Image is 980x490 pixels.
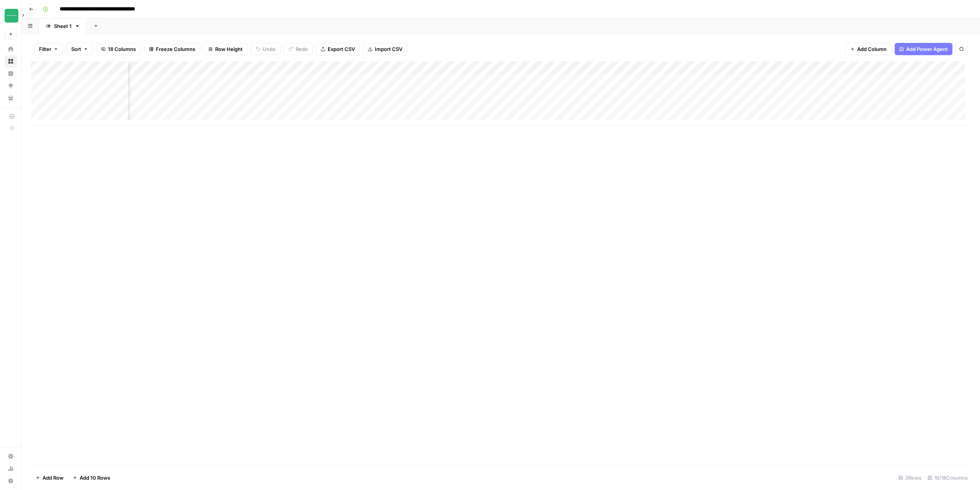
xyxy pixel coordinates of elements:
[39,45,51,53] span: Filter
[71,45,81,53] span: Sort
[5,9,18,23] img: Team Empathy Logo
[296,45,308,53] span: Redo
[5,92,17,104] a: Your Data
[203,43,248,55] button: Row Height
[363,43,407,55] button: Import CSV
[156,45,195,53] span: Freeze Columns
[924,472,971,484] div: 16/18 Columns
[39,18,87,34] a: Sheet 1
[34,43,63,55] button: Filter
[263,45,276,53] span: Undo
[5,67,17,80] a: Insights
[857,45,887,53] span: Add Column
[5,462,17,475] a: Usage
[215,45,243,53] span: Row Height
[96,43,141,55] button: 18 Columns
[66,43,93,55] button: Sort
[845,43,892,55] button: Add Column
[5,80,17,92] a: Opportunities
[108,45,136,53] span: 18 Columns
[5,43,17,55] a: Home
[906,45,948,53] span: Add Power Agent
[144,43,200,55] button: Freeze Columns
[251,43,281,55] button: Undo
[5,450,17,462] a: Settings
[54,22,72,30] div: Sheet 1
[80,474,110,482] span: Add 10 Rows
[375,45,402,53] span: Import CSV
[68,472,115,484] button: Add 10 Rows
[895,43,952,55] button: Add Power Agent
[5,475,17,487] button: Help + Support
[895,472,924,484] div: 3 Rows
[328,45,355,53] span: Export CSV
[316,43,360,55] button: Export CSV
[284,43,313,55] button: Redo
[42,474,64,482] span: Add Row
[5,6,17,25] button: Workspace: Team Empathy
[31,472,68,484] button: Add Row
[5,55,17,67] a: Browse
